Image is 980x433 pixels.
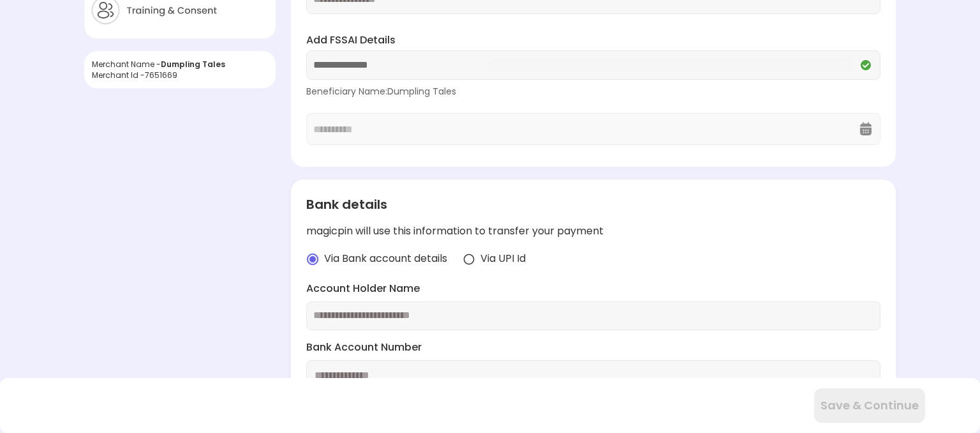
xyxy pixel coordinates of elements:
div: Bank details [306,195,880,214]
label: Bank Account Number [306,340,880,355]
button: Save & Continue [814,388,925,423]
div: magicpin will use this information to transfer your payment [306,224,880,239]
img: radio [306,253,319,266]
span: Via UPI Id [480,252,526,266]
div: Merchant Name - [92,59,268,70]
label: Add FSSAI Details [306,33,880,48]
span: Via Bank account details [324,252,447,266]
img: radio [463,253,475,266]
img: Q2VREkDUCX-Nh97kZdnvclHTixewBtwTiuomQU4ttMKm5pUNxe9W_NURYrLCGq_Mmv0UDstOKswiepyQhkhj-wqMpwXa6YfHU... [858,57,873,73]
div: Merchant Id - 7651669 [92,70,268,80]
div: Beneficiary Name: Dumpling Tales [306,85,880,98]
span: Dumpling Tales [161,59,225,70]
label: Account Holder Name [306,282,880,296]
